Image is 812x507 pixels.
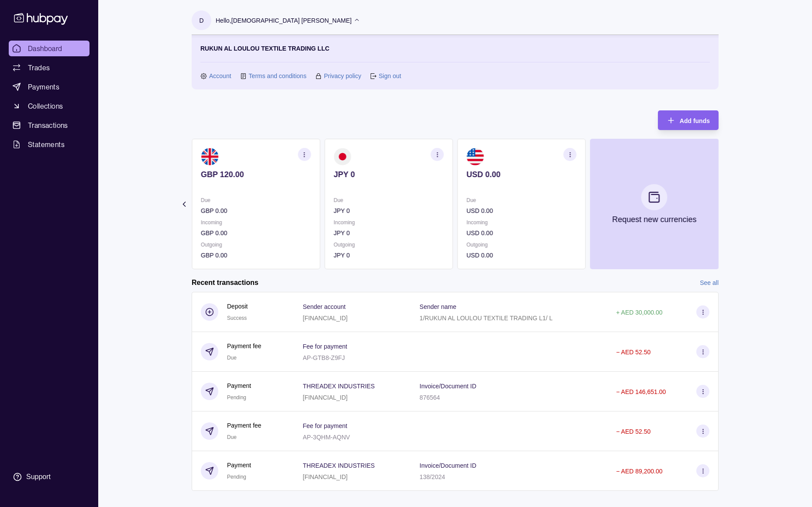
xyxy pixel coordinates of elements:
img: jp [334,148,351,165]
a: See all [700,278,719,288]
p: − AED 146,651.00 [616,388,666,395]
a: Statements [9,137,89,152]
a: Sign out [378,71,401,81]
p: GBP 0.00 [201,250,311,260]
p: GBP 120.00 [201,170,311,179]
p: JPY 0 [334,170,444,179]
a: Trades [9,60,89,75]
p: GBP 0.00 [201,206,311,216]
p: Hello, [DEMOGRAPHIC_DATA] [PERSON_NAME] [216,16,351,25]
p: AP-3QHM-AQNV [303,434,350,441]
p: Deposit [227,301,248,311]
p: Incoming [201,218,311,227]
p: THREADEX INDUSTRIES [303,383,375,390]
span: Success [227,315,247,321]
p: [FINANCIAL_ID] [303,473,348,480]
p: − AED 89,200.00 [616,468,662,475]
p: AP-GTB8-Z9FJ [303,354,345,361]
span: Statements [28,139,65,150]
p: Outgoing [334,240,444,250]
span: Payments [28,82,59,92]
p: Payment fee [227,341,261,351]
span: Pending [227,474,246,480]
span: Due [227,355,237,361]
p: − AED 52.50 [616,428,650,435]
a: Collections [9,98,89,114]
img: us [467,148,484,165]
p: Due [201,195,311,205]
a: Dashboard [9,41,89,56]
span: Collections [28,101,63,111]
span: Dashboard [28,43,62,54]
p: Due [467,195,577,205]
p: [FINANCIAL_ID] [303,394,348,401]
p: JPY 0 [334,206,444,216]
p: 876564 [420,394,440,401]
p: Incoming [467,218,577,227]
button: Add funds [658,110,719,130]
span: Pending [227,394,246,401]
p: GBP 0.00 [201,228,311,238]
h2: Recent transactions [192,278,258,288]
span: Add funds [680,117,710,124]
span: Transactions [28,120,68,130]
img: gb [201,148,218,165]
p: Due [334,195,444,205]
a: Terms and conditions [249,71,306,81]
p: JPY 0 [334,228,444,238]
p: Invoice/Document ID [420,383,476,390]
a: Account [209,71,231,81]
p: + AED 30,000.00 [616,309,662,316]
p: − AED 52.50 [616,349,650,356]
p: USD 0.00 [467,170,577,179]
p: Fee for payment [303,343,348,350]
p: RUKUN AL LOULOU TEXTILE TRADING LLC [200,44,330,53]
p: Payment [227,381,251,391]
p: THREADEX INDUSTRIES [303,462,375,469]
p: Payment [227,460,251,470]
a: Transactions [9,117,89,133]
button: Request new currencies [590,139,719,269]
p: Request new currencies [612,215,696,224]
p: Fee for payment [303,422,348,429]
p: USD 0.00 [467,206,577,216]
p: D [199,16,203,25]
p: [FINANCIAL_ID] [303,315,348,322]
p: USD 0.00 [467,250,577,260]
p: Sender name [420,303,456,310]
p: Payment fee [227,421,261,430]
p: Outgoing [201,240,311,250]
a: Payments [9,79,89,95]
p: JPY 0 [334,250,444,260]
span: Due [227,434,237,440]
p: Sender account [303,303,346,310]
p: USD 0.00 [467,228,577,238]
p: 1/RUKUN AL LOULOU TEXTILE TRADING L1/ L [420,315,553,322]
a: Privacy policy [324,71,361,81]
a: Support [9,468,89,486]
p: Outgoing [467,240,577,250]
span: Trades [28,62,50,73]
p: Incoming [334,218,444,227]
div: Support [26,472,51,482]
p: Invoice/Document ID [420,462,476,469]
p: 138/2024 [420,473,445,480]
